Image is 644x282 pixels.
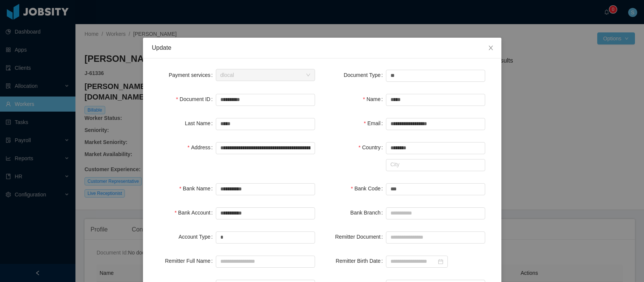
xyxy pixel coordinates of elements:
[216,256,315,268] input: Remitter Full Name
[169,72,215,78] label: Payment services
[165,258,215,264] label: Remitter Full Name
[488,45,494,51] i: icon: close
[152,44,492,52] div: Update
[350,210,386,216] label: Bank Branch
[216,94,315,106] input: Document ID
[386,207,485,219] input: Bank Branch
[175,210,216,216] label: Bank Account
[216,207,315,219] input: Bank Account
[216,118,315,130] input: Last Name
[336,258,386,264] label: Remitter Birth Date
[178,234,215,240] label: Account Type
[179,185,216,192] label: Bank Name
[335,234,386,240] label: Remitter Document
[386,183,485,195] input: Bank Code
[438,259,443,264] i: icon: calendar
[188,144,216,150] label: Address
[216,183,315,195] input: Bank Name
[386,118,485,130] input: Email
[363,96,386,102] label: Name
[344,72,386,78] label: Document Type
[306,73,310,78] i: icon: down
[364,120,386,126] label: Email
[185,120,216,126] label: Last Name
[386,94,485,106] input: Name
[386,70,485,82] input: Document Type
[216,231,315,244] input: Account Type
[358,144,386,150] label: Country
[220,69,234,81] div: dlocal
[351,185,386,192] label: Bank Code
[480,38,501,59] button: Close
[176,96,216,102] label: Document ID
[216,142,315,154] input: Address
[386,231,485,244] input: Remitter Document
